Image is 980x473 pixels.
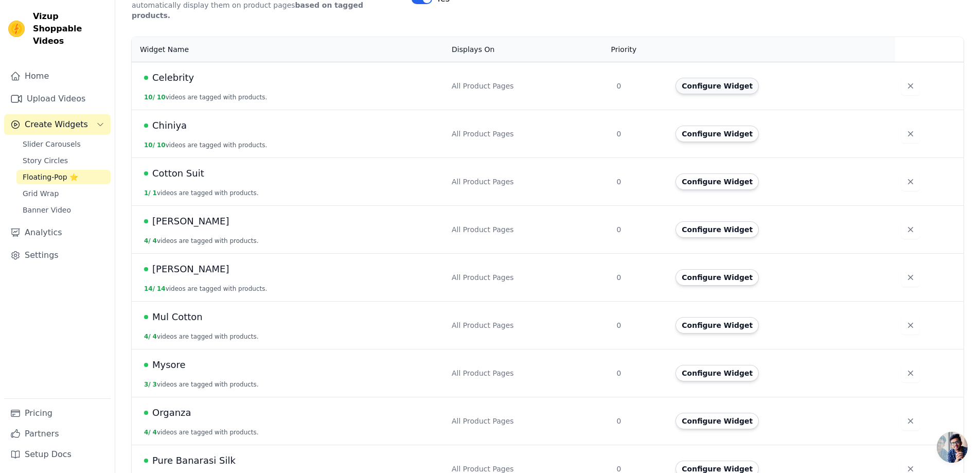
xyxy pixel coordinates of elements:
[144,332,259,341] button: 4/ 4videos are tagged with products.
[901,268,920,287] button: Delete widget
[8,21,25,37] img: Vizup
[144,93,267,101] button: 10/ 10videos are tagged with products.
[4,424,111,444] a: Partners
[4,89,111,109] a: Upload Videos
[452,129,604,139] div: All Product Pages
[675,126,759,142] button: Configure Widget
[23,172,78,182] span: Floating-Pop ⭐
[144,333,151,340] span: 4 /
[452,368,604,378] div: All Product Pages
[4,444,111,465] a: Setup Docs
[675,365,759,381] button: Configure Widget
[675,221,759,238] button: Configure Widget
[16,186,111,201] a: Grid Wrap
[144,124,148,128] span: Live Published
[4,222,111,243] a: Analytics
[153,381,157,388] span: 3
[144,411,148,415] span: Live Published
[144,381,151,388] span: 3 /
[23,139,81,149] span: Slider Carousels
[25,118,88,131] span: Create Widgets
[901,364,920,382] button: Delete widget
[4,66,111,86] a: Home
[452,416,604,426] div: All Product Pages
[610,62,669,110] td: 0
[4,403,111,424] a: Pricing
[23,188,59,199] span: Grid Wrap
[901,125,920,143] button: Delete widget
[144,94,155,101] span: 10 /
[452,177,604,187] div: All Product Pages
[152,358,186,372] span: Mysore
[33,10,106,47] span: Vizup Shoppable Videos
[144,429,151,436] span: 4 /
[675,413,759,429] button: Configure Widget
[144,315,148,319] span: Live Published
[452,272,604,283] div: All Product Pages
[937,432,968,463] a: Open chat
[144,219,148,223] span: Live Published
[153,189,157,197] span: 1
[153,333,157,340] span: 4
[157,94,166,101] span: 10
[610,301,669,349] td: 0
[16,153,111,168] a: Story Circles
[152,118,187,133] span: Chiniya
[610,253,669,301] td: 0
[157,142,166,149] span: 10
[610,37,669,62] th: Priority
[144,428,259,436] button: 4/ 4videos are tagged with products.
[16,203,111,217] a: Banner Video
[610,349,669,397] td: 0
[144,141,267,149] button: 10/ 10videos are tagged with products.
[153,237,157,244] span: 4
[4,114,111,135] button: Create Widgets
[610,110,669,157] td: 0
[901,220,920,239] button: Delete widget
[152,166,204,181] span: Cotton Suit
[16,170,111,184] a: Floating-Pop ⭐
[675,78,759,94] button: Configure Widget
[144,380,259,389] button: 3/ 3videos are tagged with products.
[157,285,166,292] span: 14
[144,267,148,271] span: Live Published
[901,172,920,191] button: Delete widget
[901,316,920,335] button: Delete widget
[152,310,203,324] span: Mul Cotton
[132,37,446,62] th: Widget Name
[452,81,604,91] div: All Product Pages
[16,137,111,151] a: Slider Carousels
[144,171,148,176] span: Live Published
[144,189,259,197] button: 1/ 1videos are tagged with products.
[132,1,363,20] strong: based on tagged products.
[610,397,669,445] td: 0
[144,285,155,292] span: 14 /
[23,205,71,215] span: Banner Video
[452,224,604,235] div: All Product Pages
[144,76,148,80] span: Live Published
[153,429,157,436] span: 4
[675,269,759,286] button: Configure Widget
[610,157,669,205] td: 0
[144,189,151,197] span: 1 /
[144,285,267,293] button: 14/ 14videos are tagged with products.
[675,317,759,334] button: Configure Widget
[901,412,920,430] button: Delete widget
[23,155,68,166] span: Story Circles
[152,453,236,468] span: Pure Banarasi Silk
[4,245,111,266] a: Settings
[152,214,229,229] span: [PERSON_NAME]
[152,71,194,85] span: Celebrity
[144,142,155,149] span: 10 /
[452,320,604,330] div: All Product Pages
[901,77,920,95] button: Delete widget
[144,363,148,367] span: Live Published
[144,237,259,245] button: 4/ 4videos are tagged with products.
[152,406,191,420] span: Organza
[144,237,151,244] span: 4 /
[610,205,669,253] td: 0
[144,459,148,463] span: Live Published
[152,262,229,276] span: [PERSON_NAME]
[446,37,610,62] th: Displays On
[675,173,759,190] button: Configure Widget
